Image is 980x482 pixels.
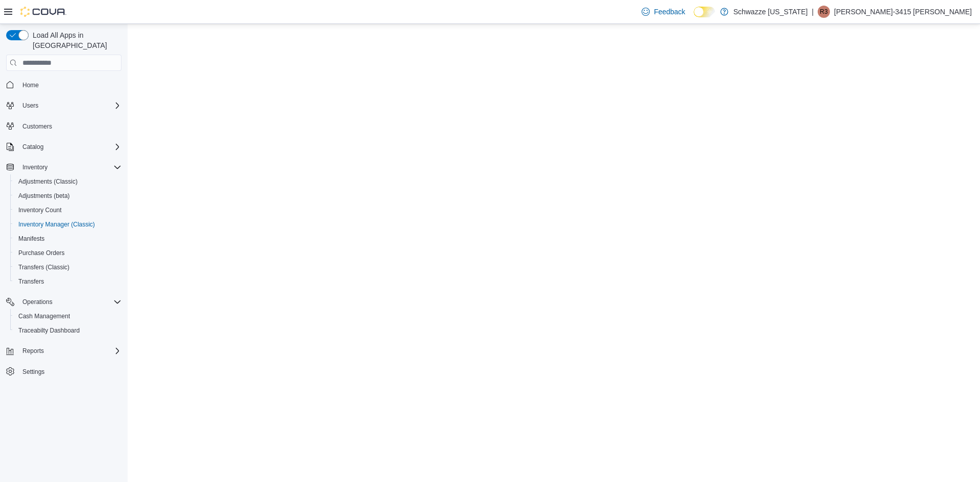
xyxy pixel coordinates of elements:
a: Adjustments (Classic) [14,175,82,188]
a: Purchase Orders [14,247,69,259]
button: Operations [18,296,57,308]
span: Transfers [18,277,44,286]
button: Users [18,99,42,112]
button: Settings [2,364,126,379]
span: Users [18,99,121,112]
span: Customers [18,120,121,133]
span: Adjustments (beta) [18,192,70,200]
p: Schwazze [US_STATE] [733,6,808,18]
span: Operations [18,296,121,308]
span: Cash Management [14,310,121,322]
span: Adjustments (Classic) [18,177,78,186]
span: Manifests [14,233,121,245]
span: Dark Mode [694,17,694,18]
button: Reports [2,344,126,358]
span: Inventory [18,161,121,173]
span: Adjustments (beta) [14,190,121,202]
button: Home [2,77,126,92]
span: R3 [820,6,827,18]
button: Transfers [10,274,126,289]
a: Settings [18,366,48,378]
button: Manifests [10,232,126,246]
button: Traceabilty Dashboard [10,323,126,338]
button: Adjustments (Classic) [10,174,126,189]
a: Adjustments (beta) [14,190,74,202]
span: Cash Management [18,312,70,320]
a: Transfers (Classic) [14,261,73,273]
img: Cova [20,7,66,17]
span: Traceabilty Dashboard [14,324,121,337]
span: Manifests [18,235,44,243]
a: Home [18,79,43,91]
a: Feedback [638,2,689,22]
span: Customers [22,122,52,131]
span: Catalog [18,141,121,153]
span: Transfers [14,275,121,288]
button: Catalog [2,140,126,154]
span: Feedback [654,7,685,17]
button: Users [2,98,126,113]
span: Reports [22,347,44,355]
input: Dark Mode [694,7,715,17]
span: Adjustments (Classic) [14,175,121,188]
span: Inventory Count [14,204,121,216]
p: | [812,6,814,18]
a: Inventory Manager (Classic) [14,218,99,231]
button: Customers [2,119,126,134]
span: Catalog [22,143,43,151]
span: Traceabilty Dashboard [18,326,80,335]
button: Purchase Orders [10,246,126,260]
button: Operations [2,295,126,309]
a: Inventory Count [14,204,66,216]
a: Manifests [14,233,48,245]
button: Catalog [18,141,47,153]
span: Transfers (Classic) [18,263,69,271]
span: Inventory [22,163,47,171]
button: Inventory [18,161,52,173]
button: Reports [18,345,48,357]
button: Inventory Count [10,203,126,217]
span: Operations [22,298,53,306]
nav: Complex example [6,73,121,405]
span: Load All Apps in [GEOGRAPHIC_DATA] [29,30,121,50]
a: Traceabilty Dashboard [14,324,84,337]
span: Reports [18,345,121,357]
a: Customers [18,120,56,133]
span: Purchase Orders [18,249,65,257]
span: Settings [18,365,121,378]
span: Home [22,81,39,89]
a: Cash Management [14,310,74,322]
span: Inventory Manager (Classic) [14,218,121,231]
span: Home [18,78,121,91]
span: Settings [22,368,44,376]
span: Users [22,102,38,110]
p: [PERSON_NAME]-3415 [PERSON_NAME] [834,6,972,18]
a: Transfers [14,275,48,288]
button: Cash Management [10,309,126,323]
span: Purchase Orders [14,247,121,259]
span: Transfers (Classic) [14,261,121,273]
button: Inventory [2,160,126,174]
div: Ryan-3415 Langeler [818,6,830,18]
button: Adjustments (beta) [10,189,126,203]
button: Transfers (Classic) [10,260,126,274]
span: Inventory Count [18,206,62,214]
button: Inventory Manager (Classic) [10,217,126,232]
span: Inventory Manager (Classic) [18,220,95,229]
